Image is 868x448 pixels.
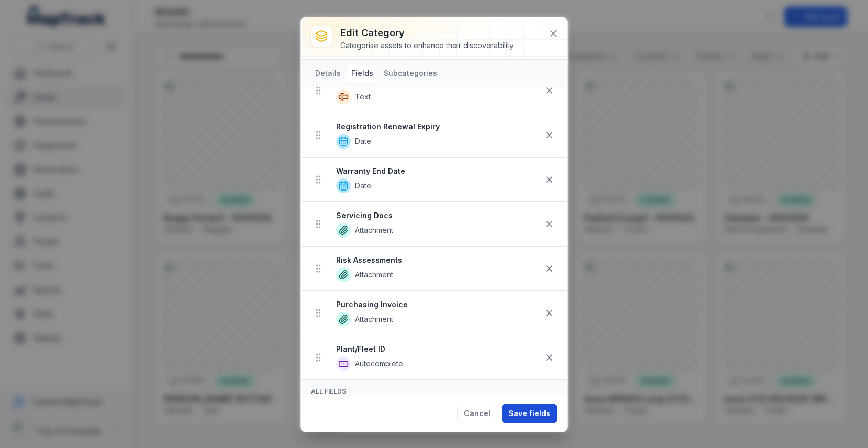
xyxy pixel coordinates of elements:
[340,40,515,51] div: Categorise assets to enhance their discoverability.
[311,387,346,395] span: All Fields
[380,64,441,83] button: Subcategories
[355,314,393,324] span: Attachment
[311,64,345,83] button: Details
[355,136,371,147] span: Date
[355,225,393,236] span: Attachment
[336,344,539,354] strong: Plant/Fleet ID
[336,121,539,132] strong: Registration Renewal Expiry
[502,404,557,423] button: Save fields
[336,166,539,176] strong: Warranty End Date
[340,26,515,40] h3: Edit category
[355,270,393,280] span: Attachment
[355,181,371,191] span: Date
[457,404,497,423] button: Cancel
[336,255,539,265] strong: Risk Assessments
[336,210,539,221] strong: Servicing Docs
[336,299,539,310] strong: Purchasing Invoice
[355,92,371,102] span: Text
[347,64,377,83] button: Fields
[355,359,403,369] span: Autocomplete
